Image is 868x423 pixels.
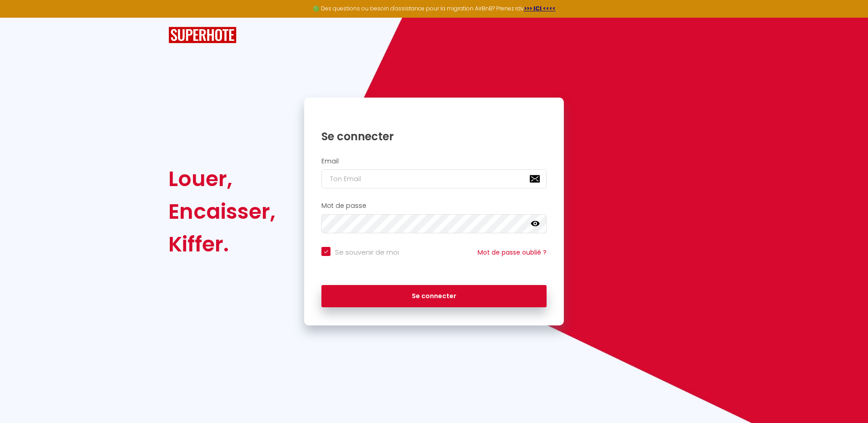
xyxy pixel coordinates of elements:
[321,129,547,143] h1: Se connecter
[321,202,547,210] h2: Mot de passe
[168,162,276,195] div: Louer,
[524,5,556,12] a: >>> ICI <<<<
[168,27,237,44] img: SuperHote logo
[478,248,547,257] a: Mot de passe oublié ?
[321,285,547,308] button: Se connecter
[321,169,547,188] input: Ton Email
[168,228,276,261] div: Kiffer.
[168,195,276,228] div: Encaisser,
[321,157,547,165] h2: Email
